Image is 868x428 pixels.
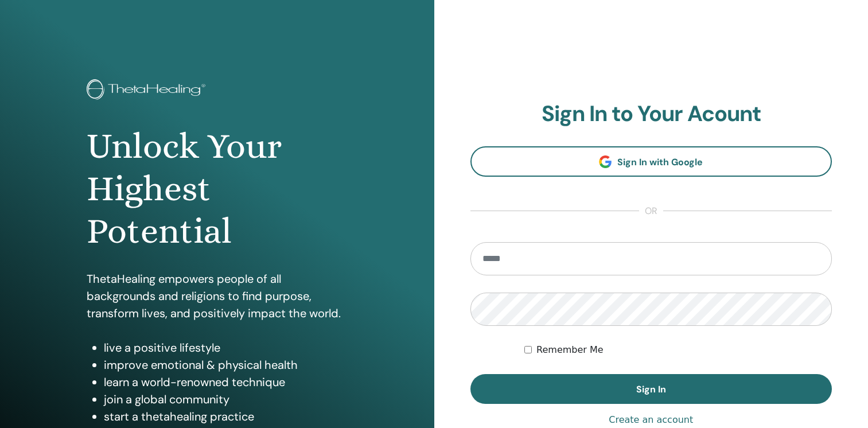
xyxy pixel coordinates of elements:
li: live a positive lifestyle [104,339,347,356]
li: learn a world-renowned technique [104,373,347,391]
li: join a global community [104,391,347,408]
span: Sign In with Google [617,156,703,168]
button: Sign In [470,374,832,404]
span: Sign In [636,383,666,395]
p: ThetaHealing empowers people of all backgrounds and religions to find purpose, transform lives, a... [87,270,347,322]
label: Remember Me [536,343,604,357]
li: start a thetahealing practice [104,408,347,425]
div: Keep me authenticated indefinitely or until I manually logout [524,343,832,357]
h1: Unlock Your Highest Potential [87,125,347,253]
a: Sign In with Google [470,146,832,177]
span: or [639,204,663,218]
li: improve emotional & physical health [104,356,347,373]
h2: Sign In to Your Acount [470,101,832,127]
a: Create an account [609,413,693,427]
